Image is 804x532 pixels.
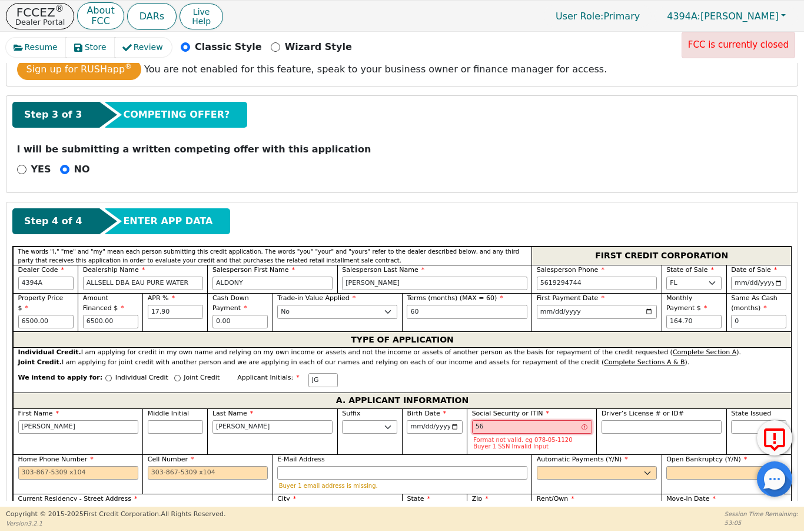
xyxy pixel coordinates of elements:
[212,294,249,312] span: Cash Down Payment
[472,420,592,434] input: 000-00-0000
[31,162,51,177] p: YES
[731,315,786,329] input: 0
[342,410,360,417] span: Suffix
[604,358,685,366] u: Complete Sections A & B
[688,39,789,50] span: FCC is currently closed
[125,62,132,71] sup: ®
[195,40,262,54] p: Classic Style
[18,294,64,312] span: Property Price $
[15,18,65,26] p: Dealer Portal
[277,495,296,503] span: City
[15,6,65,18] p: FCCEZ
[277,455,325,463] span: E-Mail Address
[537,277,657,291] input: 303-867-5309 x104
[148,455,194,463] span: Cell Number
[184,373,220,383] p: Joint Credit
[731,294,778,312] span: Same As Cash (months)
[18,348,81,356] strong: Individual Credit.
[277,294,356,302] span: Trade-in Value Applied
[127,3,177,30] button: DARs
[148,410,189,417] span: Middle Initial
[115,38,172,57] button: Review
[666,455,747,463] span: Open Bankruptcy (Y/N)
[18,373,103,393] span: We intend to apply for:
[55,4,64,14] sup: ®
[537,294,604,302] span: First Payment Date
[731,277,786,291] input: YYYY-MM-DD
[544,5,652,28] p: Primary
[83,266,145,274] span: Dealership Name
[667,11,779,22] span: [PERSON_NAME]
[6,519,225,528] p: Version 3.2.1
[472,495,489,503] span: Zip
[666,294,707,312] span: Monthly Payment $
[17,59,142,80] button: Sign up for RUSHapp®
[595,248,728,264] span: FIRST CREDIT CORPORATION
[17,142,788,157] p: I will be submitting a written competing offer with this application
[473,437,590,443] p: Format not valid. eg 078-05-1120
[13,247,531,265] div: The words "I," "me" and "my" mean each person submitting this credit application. The words "you"...
[336,393,469,408] span: A. APPLICANT INFORMATION
[18,455,94,463] span: Home Phone Number
[472,410,549,417] span: Social Security or ITIN
[6,3,74,29] button: FCCEZ®Dealer Portal
[237,374,300,381] span: Applicant Initials:
[6,510,225,520] p: Copyright © 2015- 2025 First Credit Corporation.
[87,16,114,26] p: FCC
[24,214,82,228] span: Step 4 of 4
[725,510,798,518] p: Session Time Remaining:
[285,40,352,54] p: Wizard Style
[123,214,212,228] span: ENTER APP DATA
[83,294,124,312] span: Amount Financed $
[666,266,714,274] span: State of Sale
[544,5,652,28] a: User Role:Primary
[148,294,175,302] span: APR %
[115,373,168,383] p: Individual Credit
[667,11,700,22] span: 4394A:
[66,38,115,57] button: Store
[77,2,124,30] button: AboutFCC
[25,41,58,54] span: Resume
[757,420,792,455] button: Report Error to FCC
[18,266,64,274] span: Dealer Code
[537,266,604,274] span: Salesperson Phone
[602,410,684,417] span: Driver’s License # or ID#
[725,518,798,527] p: 53:05
[148,466,268,480] input: 303-867-5309 x104
[18,358,62,366] strong: Joint Credit.
[134,41,163,54] span: Review
[537,495,574,503] span: Rent/Own
[18,348,787,358] div: I am applying for credit in my own name and relying on my own income or assets and not the income...
[87,6,114,15] p: About
[18,358,787,368] div: I am applying for joint credit with another person and we are applying in each of our names and r...
[212,410,253,417] span: Last Name
[731,410,771,417] span: State Issued
[351,332,454,347] span: TYPE OF APPLICATION
[18,466,138,480] input: 303-867-5309 x104
[655,7,798,25] button: 4394A:[PERSON_NAME]
[731,266,777,274] span: Date of Sale
[144,64,607,75] span: You are not enabled for this feature, speak to your business owner or finance manager for access.
[537,455,628,463] span: Automatic Payments (Y/N)
[342,266,424,274] span: Salesperson Last Name
[192,7,211,16] span: Live
[673,348,736,356] u: Complete Section A
[407,410,446,417] span: Birth Date
[473,443,590,450] p: Buyer 1 SSN Invalid Input
[407,495,430,503] span: State
[556,11,603,22] span: User Role :
[192,16,211,26] span: Help
[123,108,230,122] span: COMPETING OFFER?
[161,510,225,518] span: All Rights Reserved.
[407,420,462,434] input: YYYY-MM-DD
[148,305,203,319] input: xx.xx%
[85,41,107,54] span: Store
[18,495,138,503] span: Current Residency - Street Address
[180,4,223,29] a: LiveHelp
[18,410,59,417] span: First Name
[666,495,716,503] span: Move-in Date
